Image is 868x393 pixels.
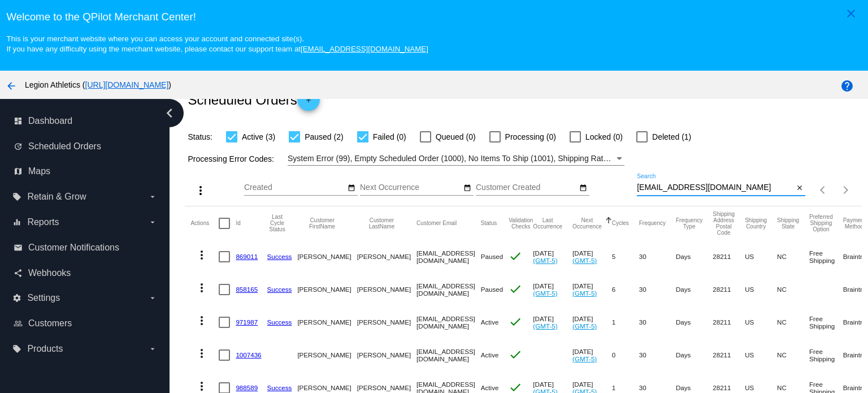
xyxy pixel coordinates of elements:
[28,243,119,253] span: Customer Notifications
[12,344,21,353] i: local_offer
[14,162,157,180] a: map Maps
[745,217,767,230] button: Change sorting for ShippingCountry
[639,339,676,372] mat-cell: 30
[840,79,854,93] mat-icon: help
[481,384,499,391] span: Active
[302,96,315,110] mat-icon: add
[12,192,21,201] i: local_offer
[27,293,60,303] span: Settings
[676,217,702,230] button: Change sorting for FrequencyType
[28,268,71,278] span: Webhooks
[572,290,597,297] a: (GMT-5)
[267,318,292,326] a: Success
[809,306,843,339] mat-cell: Free Shipping
[14,264,157,282] a: share Webhooks
[14,116,23,126] i: dashboard
[416,306,481,339] mat-cell: [EMAIL_ADDRESS][DOMAIN_NAME]
[652,130,691,144] span: Deleted (1)
[533,217,562,230] button: Change sorting for LastOccurrenceUtc
[28,166,50,176] span: Maps
[639,306,676,339] mat-cell: 30
[357,339,416,372] mat-cell: [PERSON_NAME]
[639,240,676,273] mat-cell: 30
[533,240,572,273] mat-cell: [DATE]
[14,112,157,130] a: dashboard Dashboard
[793,182,805,194] button: Clear
[572,322,597,330] a: (GMT-5)
[148,293,157,303] i: arrow_drop_down
[637,183,793,192] input: Search
[745,240,777,273] mat-cell: US
[195,379,209,393] mat-icon: more_vert
[267,384,292,391] a: Success
[844,7,858,20] mat-icon: close
[14,269,23,278] i: share
[357,240,416,273] mat-cell: [PERSON_NAME]
[360,183,462,192] input: Next Occurrence
[288,152,624,166] mat-select: Filter by Processing Error Codes
[195,248,209,262] mat-icon: more_vert
[416,240,481,273] mat-cell: [EMAIL_ADDRESS][DOMAIN_NAME]
[194,184,207,197] mat-icon: more_vert
[416,220,457,227] button: Change sorting for CustomerEmail
[777,217,799,230] button: Change sorting for ShippingState
[463,184,471,193] mat-icon: date_range
[28,116,72,126] span: Dashboard
[509,315,522,329] mat-icon: check
[572,217,602,230] button: Change sorting for NextOccurrenceUtc
[505,130,556,144] span: Processing (0)
[572,339,612,372] mat-cell: [DATE]
[476,183,578,192] input: Customer Created
[14,137,157,156] a: update Scheduled Orders
[357,217,406,230] button: Change sorting for CustomerLastName
[195,314,209,327] mat-icon: more_vert
[713,339,745,372] mat-cell: 28211
[572,355,597,362] a: (GMT-5)
[416,273,481,306] mat-cell: [EMAIL_ADDRESS][DOMAIN_NAME]
[676,240,713,273] mat-cell: Days
[809,214,833,232] button: Change sorting for PreferredShippingOption
[236,351,261,359] a: 1007436
[533,322,557,330] a: (GMT-5)
[777,339,809,372] mat-cell: NC
[777,306,809,339] mat-cell: NC
[148,218,157,227] i: arrow_drop_down
[14,142,23,151] i: update
[481,318,499,326] span: Active
[195,281,209,295] mat-icon: more_vert
[14,314,157,332] a: people_outline Customers
[713,306,745,339] mat-cell: 28211
[572,306,612,339] mat-cell: [DATE]
[28,318,72,329] span: Customers
[188,132,212,141] span: Status:
[572,257,597,264] a: (GMT-5)
[348,184,355,193] mat-icon: date_range
[28,141,101,152] span: Scheduled Orders
[6,11,861,23] h3: Welcome to the QPilot Merchant Center!
[843,217,865,230] button: Change sorting for PaymentMethod.Type
[236,318,258,326] a: 971987
[5,79,18,93] mat-icon: arrow_back
[14,319,23,328] i: people_outline
[509,249,522,263] mat-icon: check
[25,80,171,89] span: Legion Athletics ( )
[612,306,639,339] mat-cell: 1
[812,179,835,201] button: Previous page
[14,239,157,257] a: email Customer Notifications
[236,286,258,293] a: 858165
[242,130,275,144] span: Active (3)
[236,384,258,391] a: 988589
[533,257,557,264] a: (GMT-5)
[297,240,357,273] mat-cell: [PERSON_NAME]
[297,306,357,339] mat-cell: [PERSON_NAME]
[612,220,629,227] button: Change sorting for Cycles
[796,184,804,193] mat-icon: close
[572,240,612,273] mat-cell: [DATE]
[579,184,587,193] mat-icon: date_range
[27,192,86,202] span: Retain & Grow
[612,273,639,306] mat-cell: 6
[713,273,745,306] mat-cell: 28211
[188,88,319,111] h2: Scheduled Orders
[745,273,777,306] mat-cell: US
[533,290,557,297] a: (GMT-5)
